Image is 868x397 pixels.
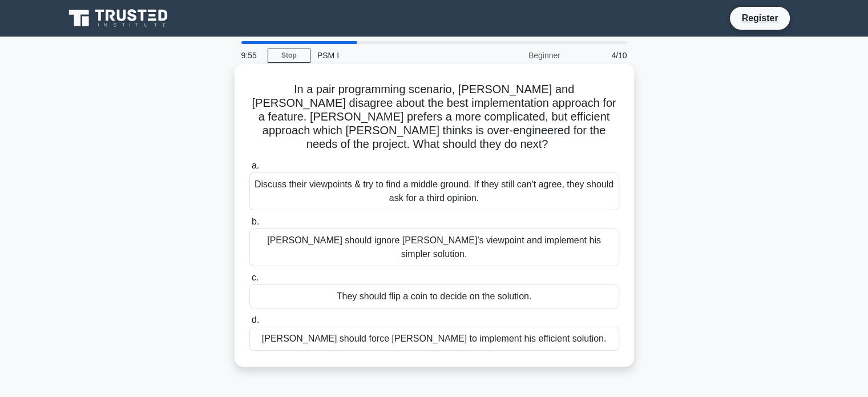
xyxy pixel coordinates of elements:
span: c. [252,272,259,282]
div: [PERSON_NAME] should force [PERSON_NAME] to implement his efficient solution. [249,327,619,351]
div: PSM I [310,44,467,67]
div: 4/10 [567,44,634,67]
span: b. [252,216,259,226]
h5: In a pair programming scenario, [PERSON_NAME] and [PERSON_NAME] disagree about the best implement... [248,82,620,152]
div: They should flip a coin to decide on the solution. [249,284,619,308]
a: Stop [268,49,310,63]
div: 9:55 [235,44,268,67]
span: a. [252,161,259,170]
a: Register [734,11,785,25]
span: d. [252,315,259,324]
div: [PERSON_NAME] should ignore [PERSON_NAME]'s viewpoint and implement his simpler solution. [249,228,619,266]
div: Discuss their viewpoints & try to find a middle ground. If they still can't agree, they should as... [249,173,619,210]
div: Beginner [467,44,567,67]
